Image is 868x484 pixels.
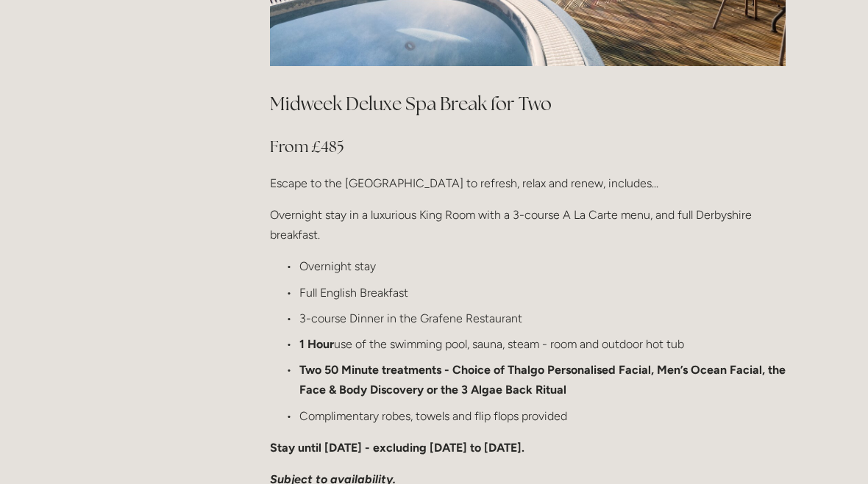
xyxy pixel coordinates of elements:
h3: From £485 [270,132,786,162]
p: Overnight stay [299,256,786,276]
p: Full English Breakfast [299,283,786,303]
p: 3-course Dinner in the Grafene Restaurant [299,308,786,328]
strong: Two 50 Minute treatments - Choice of Thalgo Personalised Facial, Men’s Ocean Facial, the Face & B... [299,363,789,397]
strong: Stay until [DATE] - excluding [DATE] to [DATE]. [270,441,524,455]
p: Escape to the [GEOGRAPHIC_DATA] to refresh, relax and renew, includes... [270,173,786,193]
p: Overnight stay in a luxurious King Room with a 3-course A La Carte menu, and full Derbyshire brea... [270,205,786,245]
p: Complimentary robes, towels and flip flops provided [299,406,786,426]
p: use of the swimming pool, sauna, steam - room and outdoor hot tub [299,334,786,354]
h2: Midweek Deluxe Spa Break for Two [270,91,786,117]
strong: 1 Hour [299,337,334,351]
